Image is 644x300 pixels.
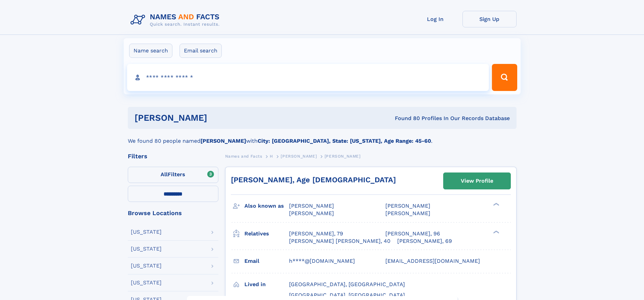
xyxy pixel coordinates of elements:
[385,210,430,216] span: [PERSON_NAME]
[281,152,317,160] a: [PERSON_NAME]
[128,153,218,159] div: Filters
[461,173,493,189] div: View Profile
[131,263,162,269] div: [US_STATE]
[258,138,431,144] b: City: [GEOGRAPHIC_DATA], State: [US_STATE], Age Range: 45-60
[200,138,246,144] b: [PERSON_NAME]
[244,279,289,290] h3: Lived in
[128,11,225,29] img: Logo Names and Facts
[161,171,168,178] span: All
[444,173,510,189] a: View Profile
[128,210,218,216] div: Browse Locations
[289,281,405,287] span: [GEOGRAPHIC_DATA], [GEOGRAPHIC_DATA]
[289,210,334,216] span: [PERSON_NAME]
[385,203,430,209] span: [PERSON_NAME]
[135,114,301,122] h1: [PERSON_NAME]
[131,246,162,252] div: [US_STATE]
[128,167,218,183] label: Filters
[325,154,361,159] span: [PERSON_NAME]
[131,280,162,285] div: [US_STATE]
[180,44,222,58] label: Email search
[270,154,273,159] span: H
[301,115,510,122] div: Found 80 Profiles In Our Records Database
[128,129,517,145] div: We found 80 people named with .
[397,237,452,245] a: [PERSON_NAME], 69
[244,200,289,212] h3: Also known as
[281,154,317,159] span: [PERSON_NAME]
[289,237,390,245] a: [PERSON_NAME] [PERSON_NAME], 40
[270,152,273,160] a: H
[129,44,172,58] label: Name search
[492,202,500,207] div: ❯
[244,255,289,267] h3: Email
[385,230,440,237] a: [PERSON_NAME], 96
[385,258,480,264] span: [EMAIL_ADDRESS][DOMAIN_NAME]
[492,64,517,91] button: Search Button
[127,64,489,91] input: search input
[244,228,289,239] h3: Relatives
[289,292,405,298] span: [GEOGRAPHIC_DATA], [GEOGRAPHIC_DATA]
[408,11,462,27] a: Log In
[492,230,500,234] div: ❯
[131,229,162,235] div: [US_STATE]
[462,11,517,27] a: Sign Up
[231,176,396,184] a: [PERSON_NAME], Age [DEMOGRAPHIC_DATA]
[225,152,262,160] a: Names and Facts
[289,230,343,237] a: [PERSON_NAME], 79
[289,203,334,209] span: [PERSON_NAME]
